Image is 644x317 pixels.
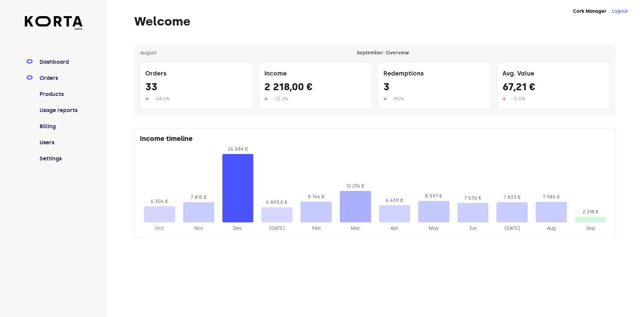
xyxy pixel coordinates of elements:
img: up [145,97,149,100]
div: 2025-Mar [340,225,371,232]
div: Income timeline [140,134,610,146]
img: Korta [25,16,83,27]
div: 12 276 € [340,183,371,190]
div: 2025-Jul [496,225,528,232]
div: 2025-Jun [458,225,489,232]
div: 5 893,5 € [261,199,292,206]
div: September - Overview [357,50,409,56]
div: 2024-Nov [183,225,214,232]
span: beta [25,27,83,31]
a: Dashboard [38,58,83,66]
div: 2 218,00 € [264,81,367,96]
a: Orders [38,74,83,82]
img: up [264,97,268,100]
div: 2 218 € [575,209,606,215]
div: 6 639 € [379,197,410,204]
div: 2024-Dec [222,225,254,232]
span: -85% [392,96,404,102]
div: 6 304 € [144,198,175,205]
div: Income [264,67,367,81]
div: 2025-May [418,225,449,232]
div: 2025-Jan [261,225,292,232]
div: 2025-Sep [575,225,606,232]
a: Billing [38,122,83,130]
div: 2025-Aug [536,225,567,232]
div: 8 397 € [418,193,449,200]
img: up [502,97,506,100]
div: 2025-Feb [301,225,332,232]
div: 7 536 € [458,195,489,202]
span: -68.6% [154,96,170,102]
img: up [383,97,387,100]
div: 2025-Apr [379,225,410,232]
a: Users [38,139,83,147]
button: Logout [612,8,628,15]
a: Products [38,90,83,98]
button: ‹August [140,50,157,56]
div: 26 584 € [222,146,254,153]
div: Orders [145,67,248,81]
div: 7 833 € [496,194,528,201]
div: 7 985 € [536,194,567,201]
div: Avg. Value [502,67,605,81]
div: 67,21 € [502,81,605,96]
div: 7 815 € [183,194,214,201]
div: 2024-Oct [144,225,175,232]
h1: Welcome [134,15,616,28]
div: Redemptions [383,67,486,81]
div: 3 [383,81,486,96]
a: Usage reports [38,106,83,114]
a: beta [25,16,83,31]
span: -11.6% [511,96,525,102]
a: Settings [38,155,83,163]
span: -72.2% [273,96,288,102]
div: 8 144 € [301,194,332,200]
strong: Cork Manager [573,8,606,14]
div: 33 [145,81,248,96]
